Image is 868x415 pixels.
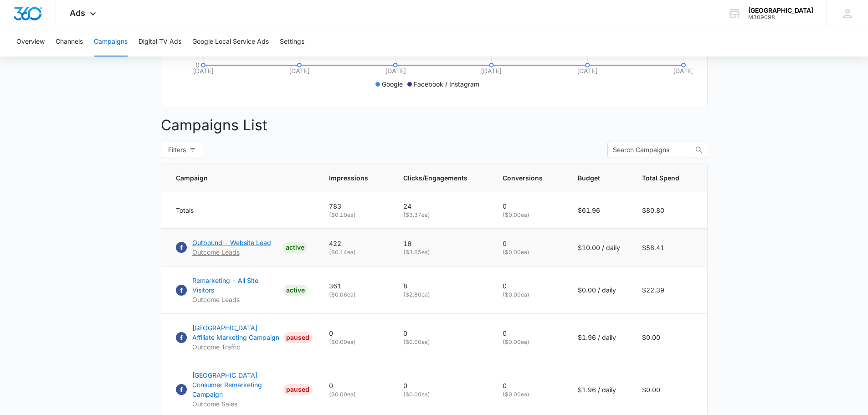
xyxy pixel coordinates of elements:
[329,281,381,291] p: 361
[503,390,556,399] p: ( $0.00 ea)
[176,173,294,183] span: Campaign
[176,205,307,215] div: Totals
[161,114,708,136] p: Campaigns List
[176,323,307,352] a: Facebook[GEOGRAPHIC_DATA] Affiliate Marketing CampaignOutcome TrafficPAUSED
[329,381,381,390] p: 0
[329,291,381,299] p: ( $0.06 ea)
[403,239,481,248] p: 16
[176,242,187,253] img: Facebook
[283,285,308,296] div: ACTIVE
[748,7,813,14] div: account name
[288,67,309,75] tspan: [DATE]
[503,173,543,183] span: Conversions
[329,390,381,399] p: ( $0.00 ea)
[578,243,620,252] p: $10.00 / daily
[503,338,556,346] p: ( $0.00 ea)
[578,285,620,295] p: $0.00 / daily
[503,328,556,338] p: 0
[631,266,707,314] td: $22.39
[192,323,280,342] p: [GEOGRAPHIC_DATA] Affiliate Marketing Campaign
[642,173,679,183] span: Total Spend
[414,79,479,89] p: Facebook / Instagram
[329,338,381,346] p: ( $0.00 ea)
[748,14,813,20] div: account id
[631,192,707,229] td: $80.80
[168,145,186,155] span: Filters
[329,201,381,211] p: 783
[192,370,280,399] p: [GEOGRAPHIC_DATA] Consumer Remarketing Campaign
[176,276,307,304] a: FacebookRemarketing - All Site VisitorsOutcome LeadsACTIVE
[503,239,556,248] p: 0
[176,384,187,395] img: Facebook
[691,146,707,154] span: search
[613,145,678,155] input: Search Campaigns
[503,381,556,390] p: 0
[161,142,203,158] button: Filters
[403,281,481,291] p: 8
[403,381,481,390] p: 0
[192,399,280,409] p: Outcome Sales
[192,276,280,295] p: Remarketing - All Site Visitors
[403,328,481,338] p: 0
[176,370,307,409] a: Facebook[GEOGRAPHIC_DATA] Consumer Remarketing CampaignOutcome SalesPAUSED
[56,27,83,56] button: Channels
[503,291,556,299] p: ( $0.00 ea)
[403,211,481,219] p: ( $3.37 ea)
[578,385,620,395] p: $1.96 / daily
[176,238,307,257] a: FacebookOutbound - Website LeadOutcome LeadsACTIVE
[280,27,304,56] button: Settings
[578,173,607,183] span: Budget
[192,238,271,247] p: Outbound - Website Lead
[403,338,481,346] p: ( $0.00 ea)
[403,173,467,183] span: Clicks/Engagements
[176,332,187,343] img: Facebook
[578,205,620,215] p: $61.96
[329,248,381,256] p: ( $0.14 ea)
[16,27,45,56] button: Overview
[403,201,481,211] p: 24
[503,201,556,211] p: 0
[70,8,85,18] span: Ads
[403,390,481,399] p: ( $0.00 ea)
[283,242,307,253] div: ACTIVE
[631,314,707,361] td: $0.00
[283,384,312,395] div: PAUSED
[139,27,181,56] button: Digital TV Ads
[329,211,381,219] p: ( $0.10 ea)
[176,285,187,296] img: Facebook
[192,247,271,257] p: Outcome Leads
[503,281,556,291] p: 0
[691,142,707,158] button: search
[283,332,312,343] div: PAUSED
[385,67,406,75] tspan: [DATE]
[192,342,280,352] p: Outcome Traffic
[403,248,481,256] p: ( $3.65 ea)
[193,67,214,75] tspan: [DATE]
[329,239,381,248] p: 422
[503,248,556,256] p: ( $0.00 ea)
[503,211,556,219] p: ( $0.00 ea)
[577,67,598,75] tspan: [DATE]
[329,173,368,183] span: Impressions
[631,229,707,266] td: $58.41
[329,328,381,338] p: 0
[382,79,403,89] p: Google
[403,291,481,299] p: ( $2.80 ea)
[673,67,694,75] tspan: [DATE]
[481,67,502,75] tspan: [DATE]
[192,295,280,304] p: Outcome Leads
[578,333,620,342] p: $1.96 / daily
[94,27,128,56] button: Campaigns
[195,61,200,69] tspan: 0
[192,27,269,56] button: Google Local Service Ads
